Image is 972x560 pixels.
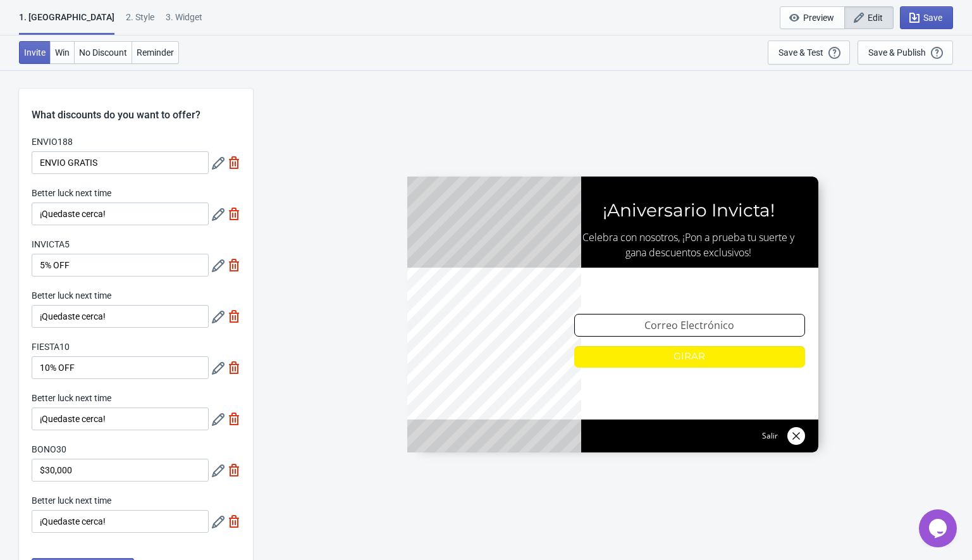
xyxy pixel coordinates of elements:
[228,208,240,220] img: delete.svg
[32,238,70,251] label: INVICTA5
[228,259,240,271] img: delete.svg
[228,156,240,169] img: delete.svg
[228,515,240,528] img: delete.svg
[228,310,240,323] img: delete.svg
[32,289,111,302] label: Better luck next time
[19,11,114,35] div: 1. [GEOGRAPHIC_DATA]
[24,47,46,58] span: Invite
[778,47,823,58] div: Save & Test
[858,40,953,65] button: Save & Publish
[32,340,70,353] label: FIESTA10
[50,41,75,64] button: Win
[803,13,834,23] span: Preview
[79,47,127,58] span: No Discount
[19,41,51,64] button: Invite
[844,6,894,29] button: Edit
[126,11,154,33] div: 2 . Style
[228,361,240,374] img: delete.svg
[132,41,179,64] button: Reminder
[137,47,174,58] span: Reminder
[919,509,959,547] iframe: chat widget
[900,6,953,29] button: Save
[166,11,202,33] div: 3. Widget
[868,47,926,58] div: Save & Publish
[868,13,883,23] span: Edit
[55,47,70,58] span: Win
[32,135,73,148] label: ENVIO188
[74,41,132,64] button: No Discount
[228,464,240,476] img: delete.svg
[32,392,111,404] label: Better luck next time
[32,187,111,199] label: Better luck next time
[768,40,850,65] button: Save & Test
[19,89,253,123] div: What discounts do you want to offer?
[923,13,942,23] span: Save
[32,443,66,456] label: BONO30
[780,6,845,29] button: Preview
[228,413,240,425] img: delete.svg
[32,494,111,507] label: Better luck next time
